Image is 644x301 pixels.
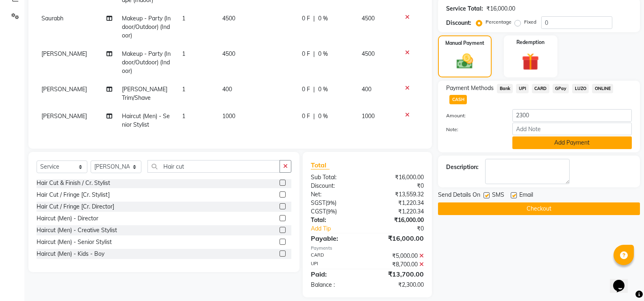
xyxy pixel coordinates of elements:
[446,163,479,171] div: Description:
[572,84,589,93] span: LUZO
[37,214,98,223] div: Haircut (Men) - Director
[327,200,335,206] span: 9%
[37,226,117,235] div: Haircut (Men) - Creative Stylist
[362,112,375,120] span: 1000
[516,84,529,93] span: UPI
[37,238,112,246] div: Haircut (Men) - Senior Stylist
[182,15,185,22] span: 1
[305,173,367,182] div: Sub Total:
[362,15,375,22] span: 4500
[512,109,632,122] input: Amount
[222,50,235,57] span: 4500
[367,182,430,190] div: ₹0
[122,86,167,101] span: [PERSON_NAME] Trim/Shave
[486,4,515,13] div: ₹16,000.00
[446,4,483,13] div: Service Total:
[41,112,87,120] span: [PERSON_NAME]
[610,268,636,293] iframe: chat widget
[305,216,367,224] div: Total:
[438,191,480,201] span: Send Details On
[305,207,367,216] div: ( )
[37,179,110,187] div: Hair Cut & Finish / Cr. Stylist
[516,51,544,73] img: _gift.svg
[318,85,328,94] span: 0 %
[440,112,506,119] label: Amount:
[440,126,506,133] label: Note:
[313,85,315,94] span: |
[311,245,424,252] div: Payments
[318,14,328,23] span: 0 %
[302,50,310,58] span: 0 F
[37,191,110,199] div: Hair Cut / Fringe [Cr. Stylist]
[367,199,430,207] div: ₹1,220.34
[313,14,315,23] span: |
[313,50,315,58] span: |
[222,15,235,22] span: 4500
[367,207,430,216] div: ₹1,220.34
[182,112,185,120] span: 1
[37,250,104,258] div: Haircut (Men) - Kids - Boy
[305,199,367,207] div: ( )
[512,136,632,149] button: Add Payment
[311,208,326,215] span: CGST
[367,281,430,289] div: ₹2,300.00
[182,86,185,93] span: 1
[41,15,63,22] span: Saurabh
[302,112,310,121] span: 0 F
[367,173,430,182] div: ₹16,000.00
[532,84,549,93] span: CARD
[122,15,171,39] span: Makeup - Party (Indoor/Outdoor) (Indoor)
[367,233,430,243] div: ₹16,000.00
[305,190,367,199] div: Net:
[305,224,378,233] a: Add Tip
[41,86,87,93] span: [PERSON_NAME]
[305,182,367,190] div: Discount:
[318,112,328,121] span: 0 %
[449,95,467,104] span: CASH
[318,50,328,58] span: 0 %
[182,50,185,57] span: 1
[367,190,430,199] div: ₹13,559.32
[512,123,632,135] input: Add Note
[362,50,375,57] span: 4500
[446,19,471,27] div: Discount:
[367,216,430,224] div: ₹16,000.00
[378,224,430,233] div: ₹0
[41,50,87,57] span: [PERSON_NAME]
[362,86,371,93] span: 400
[445,40,484,47] label: Manual Payment
[302,85,310,94] span: 0 F
[311,161,330,169] span: Total
[553,84,569,93] span: GPay
[313,112,315,121] span: |
[367,260,430,269] div: ₹8,700.00
[524,18,536,26] label: Fixed
[367,269,430,279] div: ₹13,700.00
[311,199,325,207] span: SGST
[497,84,513,93] span: Bank
[519,191,533,201] span: Email
[37,202,114,211] div: Hair Cut / Fringe [Cr. Director]
[446,84,494,92] span: Payment Methods
[492,191,504,201] span: SMS
[305,269,367,279] div: Paid:
[222,112,235,120] span: 1000
[305,252,367,260] div: CARD
[438,202,640,215] button: Checkout
[302,14,310,23] span: 0 F
[305,233,367,243] div: Payable:
[592,84,613,93] span: ONLINE
[451,52,478,71] img: _cash.svg
[122,112,170,128] span: Haircut (Men) - Senior Stylist
[305,260,367,269] div: UPI
[305,281,367,289] div: Balance :
[516,39,544,46] label: Redemption
[327,208,335,215] span: 9%
[122,50,171,75] span: Makeup - Party (Indoor/Outdoor) (Indoor)
[367,252,430,260] div: ₹5,000.00
[486,18,512,26] label: Percentage
[147,160,280,173] input: Search or Scan
[222,86,232,93] span: 400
